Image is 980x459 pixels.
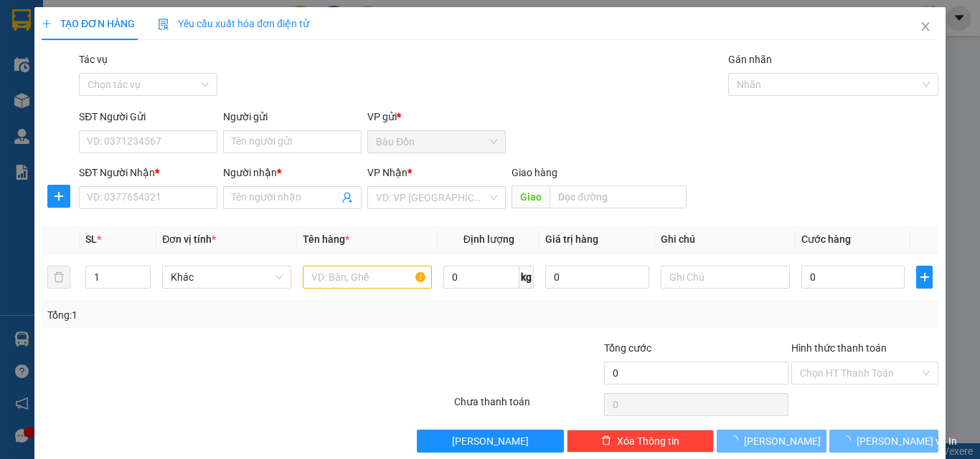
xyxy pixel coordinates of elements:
[791,342,887,354] label: Hình thức thanh toán
[85,233,97,245] span: SL
[223,165,362,180] div: Người nhận
[856,433,956,449] span: [PERSON_NAME] và In
[48,190,70,202] span: plus
[840,435,856,445] span: loading
[717,430,826,453] button: [PERSON_NAME]
[545,266,649,289] input: 0
[728,435,744,445] span: loading
[550,185,686,208] input: Dọc đường
[158,19,169,30] img: icon
[920,21,931,32] span: close
[655,226,796,253] th: Ghi chú
[661,266,790,289] input: Ghi Chú
[79,109,217,125] div: SĐT Người Gửi
[341,192,353,203] span: user-add
[47,266,70,289] button: delete
[303,233,349,245] span: Tên hàng
[47,185,70,208] button: plus
[728,54,772,65] label: Gán nhãn
[171,266,283,288] span: Khác
[223,109,362,125] div: Người gửi
[905,7,946,47] button: Close
[158,18,309,29] span: Yêu cầu xuất hóa đơn điện tử
[79,165,217,180] div: SĐT Người Nhận
[601,435,611,447] span: delete
[512,185,550,208] span: Giao
[47,307,380,323] div: Tổng: 1
[42,19,52,29] span: plus
[367,167,407,178] span: VP Nhận
[519,266,534,289] span: kg
[744,433,821,449] span: [PERSON_NAME]
[545,233,598,245] span: Giá trị hàng
[453,394,603,419] div: Chưa thanh toán
[916,266,933,289] button: plus
[829,430,938,453] button: [PERSON_NAME] và In
[376,131,497,153] span: Bàu Đồn
[801,233,851,245] span: Cước hàng
[162,233,216,245] span: Đơn vị tính
[303,266,432,289] input: VD: Bàn, Ghế
[617,433,679,449] span: Xóa Thông tin
[567,430,714,453] button: deleteXóa Thông tin
[416,430,563,453] button: [PERSON_NAME]
[917,271,932,283] span: plus
[452,433,529,449] span: [PERSON_NAME]
[79,54,108,65] label: Tác vụ
[463,233,514,245] span: Định lượng
[42,18,135,29] span: TẠO ĐƠN HÀNG
[512,167,557,178] span: Giao hàng
[367,109,506,125] div: VP gửi
[604,342,651,354] span: Tổng cước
